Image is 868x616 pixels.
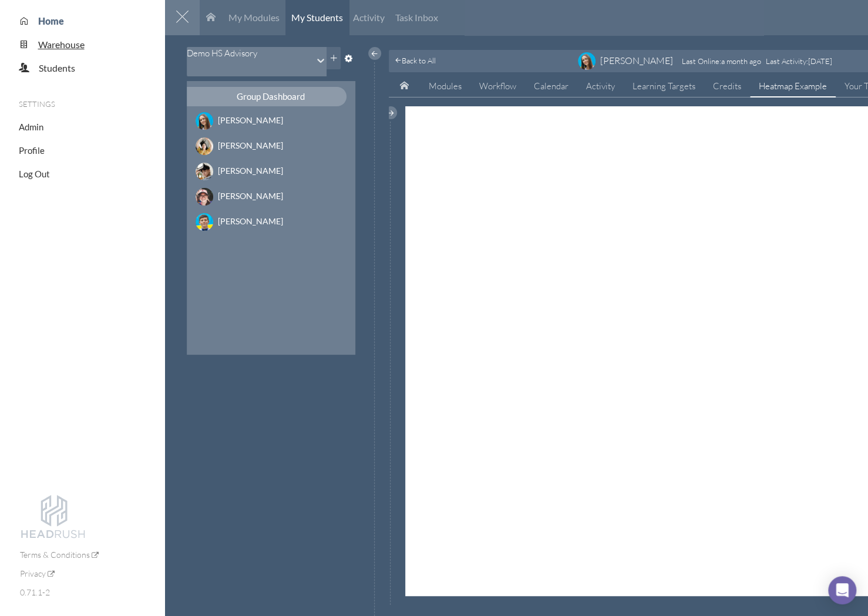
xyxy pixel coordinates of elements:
a: Privacy [20,568,55,578]
div: Group Dashboard [187,87,346,106]
a: Back to All [395,55,436,67]
img: image [196,213,213,231]
div: [PERSON_NAME] [218,190,328,202]
div: [PERSON_NAME] [600,55,673,67]
a: Group Dashboard [187,87,355,106]
a: Log Out [19,169,50,179]
img: image [196,137,213,155]
img: image [196,188,213,206]
div: [PERSON_NAME] [218,114,328,126]
span: Settings [19,99,55,109]
div: Open Intercom Messenger [828,576,856,604]
a: [PERSON_NAME] [187,136,355,156]
div: [PERSON_NAME] [218,139,328,152]
a: Modules [420,75,470,97]
a: [PERSON_NAME] [187,187,355,206]
span: My Students [291,12,343,23]
img: image [196,163,213,180]
span: Back to All [402,56,436,65]
a: Learning Targets [624,75,704,97]
a: Profile [19,145,45,156]
span: Last Online [682,56,719,66]
a: Activity [577,75,624,97]
a: Credits [704,75,750,97]
span: Students [39,62,75,73]
span: Task Inbox [395,12,438,23]
span: Warehouse [38,39,85,50]
span: Activity [586,80,615,92]
a: Warehouse [29,39,85,50]
span: Activity [353,12,385,23]
span: 0.71.1-2 [20,587,50,597]
div: [PERSON_NAME] [218,215,328,227]
div: : [DATE] [766,57,832,66]
a: [PERSON_NAME] [187,111,355,130]
span: Learning Targets [633,80,695,92]
a: [PERSON_NAME] [187,212,355,231]
span: Last Activity [766,56,806,66]
a: Admin [19,122,43,132]
span: Home [38,15,64,26]
a: Terms & Conditions [20,550,99,560]
a: [PERSON_NAME] [187,161,355,181]
a: Heatmap Example [750,75,836,97]
img: image [196,112,213,130]
a: Home [29,15,64,26]
a: Workflow [470,75,525,97]
span: Modules [429,80,462,92]
span: Calendar [534,80,568,92]
img: image [578,52,596,70]
span: Workflow [479,80,516,92]
div: : a month ago [682,57,766,66]
a: Calendar [525,75,577,97]
div: Demo HS Advisory [187,47,257,59]
a: Students [29,62,75,73]
div: [PERSON_NAME] [218,164,328,177]
span: My Modules [228,12,280,23]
